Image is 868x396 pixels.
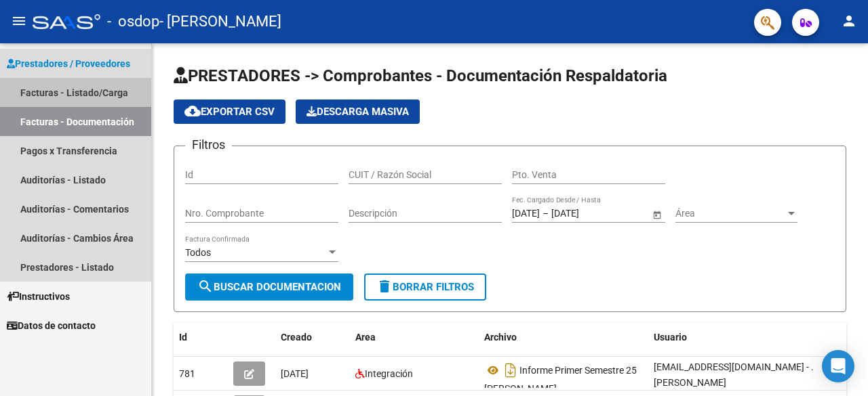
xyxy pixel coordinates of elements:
button: Open calendar [650,207,664,221]
span: Instructivos [7,289,70,304]
span: Buscar Documentacion [197,281,341,293]
span: Informe Primer Semestre 25 [PERSON_NAME] [484,365,637,394]
app-download-masive: Descarga masiva de comprobantes (adjuntos) [296,100,420,124]
span: Prestadores / Proveedores [7,56,130,71]
h3: Filtros [185,135,232,154]
span: PRESTADORES -> Comprobantes - Documentación Respaldatoria [174,66,667,85]
span: Archivo [484,332,517,343]
datatable-header-cell: Id [174,323,228,352]
mat-icon: cloud_download [184,103,201,119]
span: - osdop [107,7,159,37]
span: Integración [365,368,413,379]
span: [DATE] [281,368,309,379]
button: Exportar CSV [174,100,285,124]
datatable-header-cell: Usuario [648,323,852,352]
span: – [542,208,549,219]
span: Area [355,332,376,343]
span: Exportar CSV [184,106,275,118]
datatable-header-cell: Archivo [479,323,648,352]
button: Descarga Masiva [296,100,420,124]
datatable-header-cell: Area [350,323,479,352]
input: Start date [512,208,540,219]
span: Id [179,332,187,343]
mat-icon: menu [11,13,27,29]
input: End date [551,208,618,219]
button: Borrar Filtros [364,273,486,301]
span: [EMAIL_ADDRESS][DOMAIN_NAME] - . [PERSON_NAME] [654,361,814,388]
button: Buscar Documentacion [185,273,353,301]
span: Todos [185,247,211,258]
div: Open Intercom Messenger [822,350,854,382]
mat-icon: person [841,13,857,29]
span: Borrar Filtros [376,281,474,293]
span: - [PERSON_NAME] [159,7,281,37]
span: Datos de contacto [7,318,96,333]
span: Descarga Masiva [307,106,409,118]
i: Descargar documento [502,359,519,381]
mat-icon: search [197,278,214,294]
span: Área [675,208,785,219]
mat-icon: delete [376,278,393,294]
datatable-header-cell: Creado [275,323,350,352]
span: 781 [179,368,195,379]
span: Usuario [654,332,687,343]
span: Creado [281,332,312,343]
